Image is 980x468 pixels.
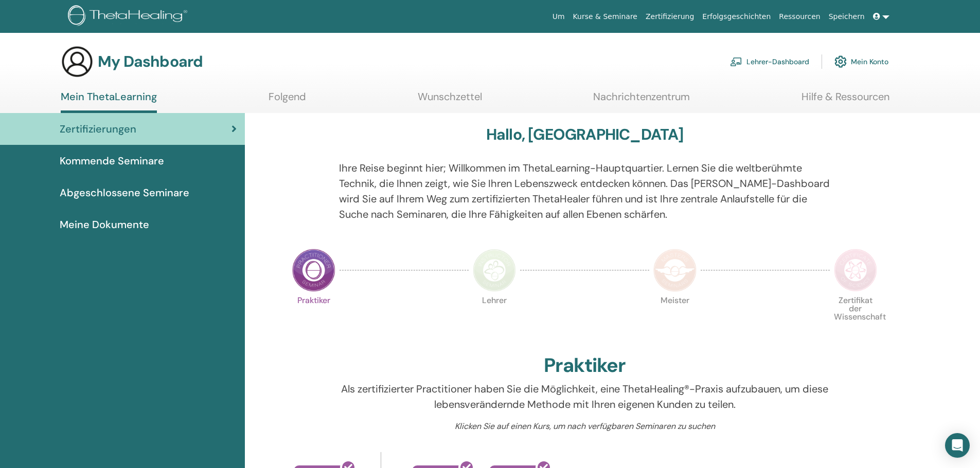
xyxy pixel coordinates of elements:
[486,125,684,144] h3: Hallo, [GEOGRAPHIC_DATA]
[339,160,830,222] p: Ihre Reise beginnt hier; Willkommen im ThetaLearning-Hauptquartier. Lernen Sie die weltberühmte T...
[292,296,335,340] p: Praktiker
[269,90,306,110] a: Folgend
[593,90,690,110] a: Nachrichtenzentrum
[642,7,698,26] a: Zertifizierung
[60,153,164,169] span: Kommende Seminare
[698,7,775,26] a: Erfolgsgeschichten
[473,249,516,292] img: Instructor
[339,381,830,412] p: Als zertifizierter Practitioner haben Sie die Möglichkeit, eine ThetaHealing®-Praxis aufzubauen, ...
[834,53,847,70] img: cog.svg
[834,50,888,73] a: Mein Konto
[834,249,877,292] img: Certificate of Science
[825,7,869,26] a: Speichern
[98,52,203,71] h3: My Dashboard
[60,121,136,137] span: Zertifizierungen
[730,50,809,73] a: Lehrer-Dashboard
[473,296,516,340] p: Lehrer
[775,7,824,26] a: Ressourcen
[60,185,189,200] span: Abgeschlossene Seminare
[292,249,335,292] img: Practitioner
[653,296,697,340] p: Meister
[548,7,569,26] a: Um
[653,249,697,292] img: Master
[569,7,642,26] a: Kurse & Seminare
[61,45,94,78] img: generic-user-icon.jpg
[418,90,482,110] a: Wunschzettel
[544,354,626,378] h2: Praktiker
[339,420,830,433] p: Klicken Sie auf einen Kurs, um nach verfügbaren Seminaren zu suchen
[730,57,742,66] img: chalkboard-teacher.svg
[60,217,149,232] span: Meine Dokumente
[801,90,889,110] a: Hilfe & Ressourcen
[68,5,191,28] img: logo.png
[61,90,157,113] a: Mein ThetaLearning
[834,296,877,340] p: Zertifikat der Wissenschaft
[945,433,970,458] div: Open Intercom Messenger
